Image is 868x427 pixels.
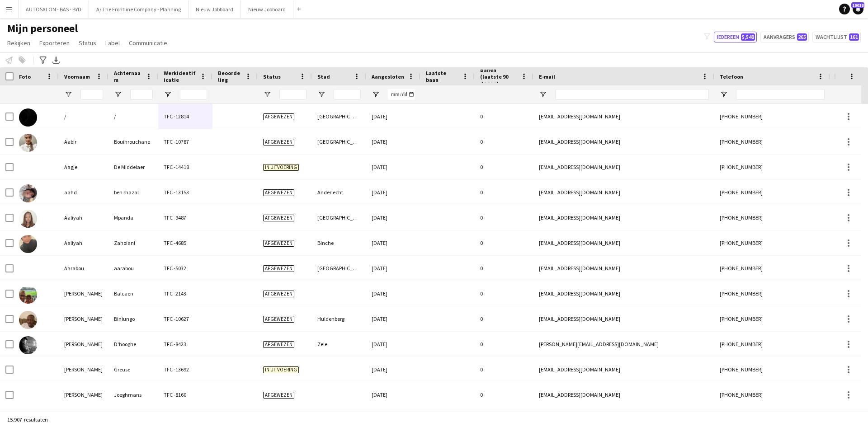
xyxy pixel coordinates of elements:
[158,104,212,129] div: TFC -12814
[108,306,158,331] div: Biniungo
[75,37,100,49] a: Status
[334,89,361,100] input: Stad Filter Invoer
[539,90,547,99] button: Open Filtermenu
[39,39,70,47] span: Exporteren
[312,205,366,230] div: [GEOGRAPHIC_DATA]
[714,256,830,281] div: [PHONE_NUMBER]
[366,180,420,205] div: [DATE]
[714,180,830,205] div: [PHONE_NUMBER]
[36,37,73,49] a: Exporteren
[720,90,728,99] button: Open Filtermenu
[158,180,212,205] div: TFC -13153
[366,332,420,357] div: [DATE]
[366,357,420,382] div: [DATE]
[19,108,37,127] img: / /
[180,89,207,100] input: Werkidentificatie Filter Invoer
[426,70,458,83] span: Laatste baan
[59,180,108,205] div: aahd
[312,104,366,129] div: [GEOGRAPHIC_DATA][PERSON_NAME]
[312,332,366,357] div: Zele
[164,90,172,99] button: Open Filtermenu
[714,230,830,255] div: [PHONE_NUMBER]
[533,357,714,382] div: [EMAIL_ADDRESS][DOMAIN_NAME]
[366,129,420,154] div: [DATE]
[108,382,158,407] div: Joeghmans
[475,205,533,230] div: 0
[533,256,714,281] div: [EMAIL_ADDRESS][DOMAIN_NAME]
[539,73,555,80] span: E-mail
[108,230,158,255] div: Zahoiani
[108,104,158,129] div: /
[366,205,420,230] div: [DATE]
[80,89,103,100] input: Voornaam Filter Invoer
[475,155,533,179] div: 0
[853,4,863,14] a: 10018
[108,332,158,357] div: D'hooghe
[4,37,34,49] a: Bekijken
[158,129,212,154] div: TFC -10787
[158,230,212,255] div: TFC -4685
[533,129,714,154] div: [EMAIL_ADDRESS][DOMAIN_NAME]
[263,139,294,145] span: Afgewezen
[158,332,212,357] div: TFC -8423
[108,155,158,179] div: De Middelaer
[720,73,743,80] span: Telefoon
[59,306,108,331] div: [PERSON_NAME]
[59,332,108,357] div: [PERSON_NAME]
[714,332,830,357] div: [PHONE_NUMBER]
[263,392,294,399] span: Afgewezen
[851,2,864,8] span: 10018
[714,357,830,382] div: [PHONE_NUMBER]
[51,55,61,66] app-action-btn: Exporteer XLSX
[108,180,158,205] div: ben rhazal
[59,205,108,230] div: Aaliyah
[714,382,830,407] div: [PHONE_NUMBER]
[475,382,533,407] div: 0
[714,129,830,154] div: [PHONE_NUMBER]
[7,22,78,35] span: Mijn personeel
[797,33,807,41] span: 265
[105,39,120,47] span: Label
[366,281,420,306] div: [DATE]
[760,32,809,42] button: Aanvragers265
[158,205,212,230] div: TFC -9487
[263,291,294,297] span: Afgewezen
[533,281,714,306] div: [EMAIL_ADDRESS][DOMAIN_NAME]
[125,37,171,49] a: Communicatie
[108,205,158,230] div: Mpanda
[475,256,533,281] div: 0
[475,357,533,382] div: 0
[114,70,142,83] span: Achternaam
[555,89,709,100] input: E-mail Filter Invoer
[164,70,196,83] span: Werkidentificatie
[312,256,366,281] div: [GEOGRAPHIC_DATA]
[19,134,37,152] img: Aabir Bouihrouchane
[19,235,37,253] img: Aaliyah Zahoiani
[372,73,404,80] span: Aangesloten
[475,180,533,205] div: 0
[263,366,299,373] span: In uitvoering
[129,39,167,47] span: Communicatie
[263,316,294,323] span: Afgewezen
[388,89,415,100] input: Aangesloten Filter Invoer
[366,230,420,255] div: [DATE]
[279,89,307,100] input: Status Filter Invoer
[19,336,37,354] img: Aaron D
[158,306,212,331] div: TFC -10627
[158,382,212,407] div: TFC -8160
[158,357,212,382] div: TFC -13692
[19,286,37,304] img: Aaron Balcaen
[108,129,158,154] div: Bouihrouchane
[475,230,533,255] div: 0
[114,90,122,99] button: Open Filtermenu
[263,265,294,272] span: Afgewezen
[372,90,380,99] button: Open Filtermenu
[59,357,108,382] div: [PERSON_NAME]
[366,155,420,179] div: [DATE]
[533,382,714,407] div: [EMAIL_ADDRESS][DOMAIN_NAME]
[130,89,153,100] input: Achternaam Filter Invoer
[475,306,533,331] div: 0
[64,90,72,99] button: Open Filtermenu
[19,184,37,202] img: aahd ben rhazal
[102,37,123,49] a: Label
